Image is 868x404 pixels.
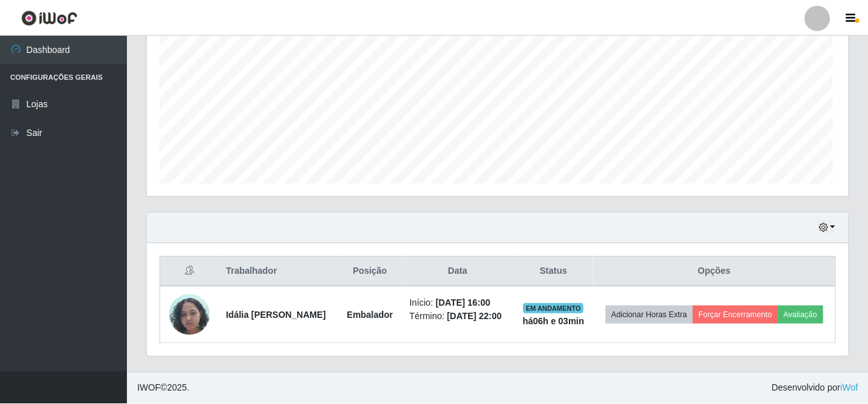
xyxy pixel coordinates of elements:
button: Avaliação [781,306,826,324]
span: EM ANDAMENTO [525,303,585,313]
th: Data [403,257,515,287]
span: IWOF [138,383,161,393]
strong: Embalador [348,310,394,320]
li: Término: [411,310,508,323]
a: iWof [843,383,861,393]
img: 1745763746642.jpeg [170,287,210,341]
span: © 2025 . [138,382,190,395]
img: CoreUI Logo [21,10,78,26]
span: Desenvolvido por [774,382,861,395]
strong: há 06 h e 03 min [525,316,587,326]
button: Adicionar Horas Extra [608,306,695,324]
time: [DATE] 22:00 [448,311,503,321]
th: Trabalhador [219,257,339,287]
time: [DATE] 16:00 [437,297,492,308]
button: Forçar Encerramento [695,306,781,324]
th: Posição [339,257,403,287]
li: Início: [411,296,508,310]
th: Status [515,257,595,287]
th: Opções [595,257,838,287]
strong: Idália [PERSON_NAME] [227,310,327,320]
